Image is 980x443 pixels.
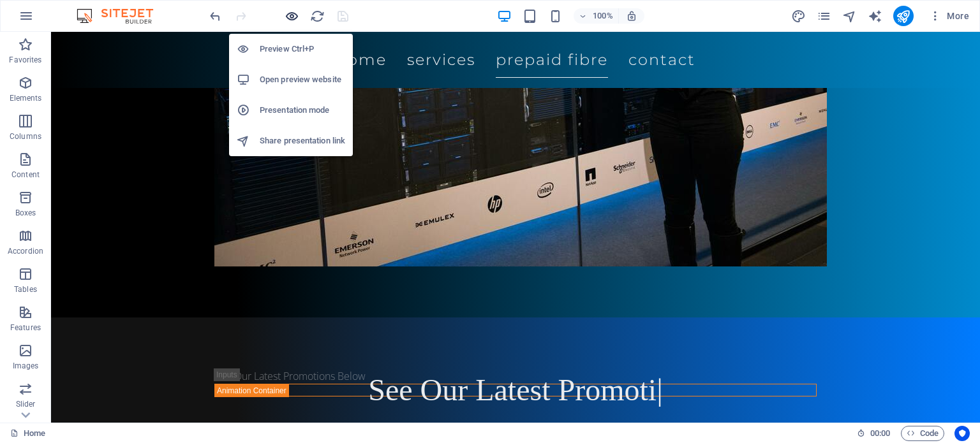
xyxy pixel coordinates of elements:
[817,9,831,24] i: Pages (Ctrl+Alt+S)
[73,8,169,24] img: Editor Logo
[842,9,857,24] i: Navigator
[310,9,325,24] i: Reload page
[260,103,345,118] h6: Presentation mode
[593,8,613,24] h6: 100%
[15,208,36,218] p: Boxes
[879,428,881,438] span: :
[574,8,619,24] button: 100%
[10,426,45,441] a: Click to cancel selection. Double-click to open Pages
[260,41,345,57] h6: Preview Ctrl+P
[309,8,325,24] button: reload
[14,284,37,294] p: Tables
[8,246,43,256] p: Accordion
[9,55,41,65] p: Favorites
[11,170,40,180] p: Content
[907,426,939,441] span: Code
[16,399,36,409] p: Slider
[260,133,345,149] h6: Share presentation link
[924,6,974,26] button: More
[791,8,806,24] button: design
[10,93,42,103] p: Elements
[626,10,637,22] i: On resize automatically adjust zoom level to fit chosen device.
[893,6,914,26] button: publish
[954,426,970,441] button: Usercentrics
[868,8,883,24] button: text_generator
[817,8,832,24] button: pages
[207,8,223,24] button: undo
[870,426,890,441] span: 00 00
[10,131,41,142] p: Columns
[13,361,39,371] p: Images
[208,9,223,24] i: Undo: Change slider images (Ctrl+Z)
[10,323,41,333] p: Features
[857,426,891,441] h6: Session time
[260,72,345,87] h6: Open preview website
[929,10,969,22] span: More
[842,8,857,24] button: navigator
[896,9,910,24] i: Publish
[868,9,882,24] i: AI Writer
[901,426,944,441] button: Code
[791,9,806,24] i: Design (Ctrl+Alt+Y)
